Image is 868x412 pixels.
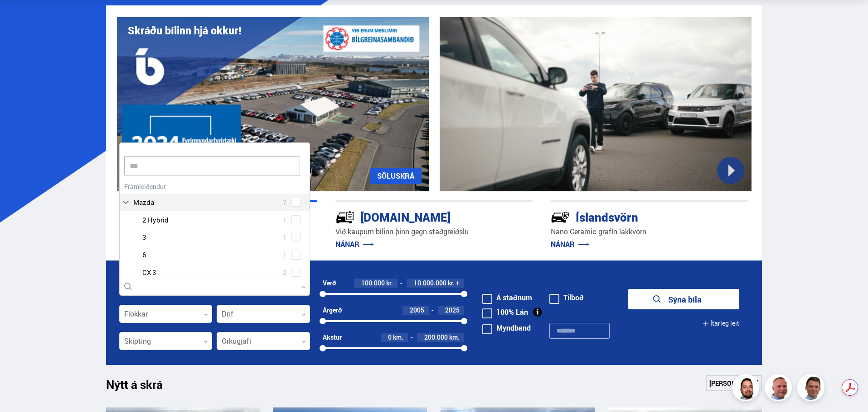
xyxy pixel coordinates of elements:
span: 100.000 [361,279,385,287]
a: NÁNAR [335,239,374,249]
div: Verð [323,279,336,287]
span: Mazda [133,196,154,209]
p: Nano Ceramic grafín lakkvörn [551,227,748,237]
div: Akstur [323,334,342,341]
button: Ítarleg leit [703,313,739,334]
span: 10.000.000 [414,279,446,287]
a: [PERSON_NAME] [706,375,762,391]
button: Opna LiveChat spjallviðmót [7,4,34,31]
label: Myndband [482,324,531,331]
a: SÖLUSKRÁ [370,168,422,184]
span: 1 [283,248,287,261]
button: Sýna bíla [628,289,739,309]
span: 1 [283,213,287,227]
img: eKx6w-_Home_640_.png [117,17,429,191]
span: 2005 [410,306,424,314]
h1: Nýtt á skrá [106,378,179,397]
span: 7 [283,196,287,209]
p: Við kaupum bílinn þinn gegn staðgreiðslu [335,227,533,237]
h1: Skráðu bílinn hjá okkur! [128,24,241,37]
div: Árgerð [323,307,342,314]
span: 1 [283,231,287,244]
img: FbJEzSuNWCJXmdc-.webp [799,375,826,403]
img: tr5P-W3DuiFaO7aO.svg [335,208,354,227]
span: km. [449,334,460,341]
img: siFngHWaQ9KaOqBr.png [766,375,793,403]
label: Tilboð [549,294,584,301]
span: 0 [388,333,392,341]
label: 100% Lán [482,308,528,316]
span: 200.000 [424,333,448,341]
span: 2025 [445,306,460,314]
span: + [456,279,460,287]
img: -Svtn6bYgwAsiwNX.svg [551,208,570,227]
img: nhp88E3Fdnt1Opn2.png [733,375,761,403]
span: km. [393,334,403,341]
span: 2 [283,266,287,279]
span: kr. [448,279,455,287]
a: NÁNAR [551,239,589,249]
span: kr. [386,279,393,287]
div: Íslandsvörn [551,208,716,224]
div: [DOMAIN_NAME] [335,208,500,224]
label: Á staðnum [482,294,532,301]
